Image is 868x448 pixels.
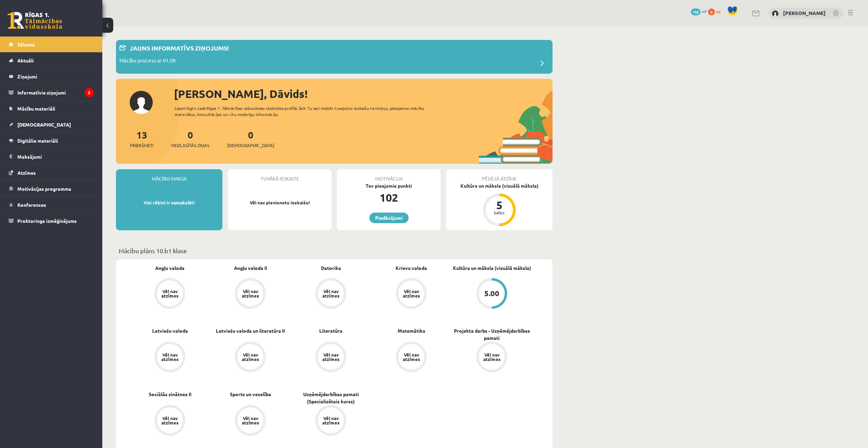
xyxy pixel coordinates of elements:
[321,352,340,361] div: Vēl nav atzīmes
[17,138,58,144] span: Digitālie materiāli
[130,142,153,149] span: Priekšmeti
[171,129,209,149] a: 0Neizlasītās ziņas
[371,342,452,374] a: Vēl nav atzīmes
[291,405,371,437] a: Vēl nav atzīmes
[716,9,720,14] span: xp
[9,101,94,116] a: Mācību materiāli
[691,9,701,15] span: 102
[210,405,291,437] a: Vēl nav atzīmes
[17,57,34,63] span: Aktuāli
[291,391,371,405] a: Uzņēmējdarbības pamati (Specializētais kurss)
[9,165,94,180] a: Atzīmes
[241,289,260,298] div: Vēl nav atzīmes
[17,202,46,208] span: Konferences
[369,213,409,223] a: Piedāvājumi
[9,181,94,197] a: Motivācijas programma
[482,352,501,361] div: Vēl nav atzīmes
[116,169,222,182] div: Mācību maksa
[174,86,553,102] div: [PERSON_NAME], Dāvids!
[17,69,94,84] legend: Ziņojumi
[227,129,274,149] a: 0[DEMOGRAPHIC_DATA]
[241,416,260,425] div: Vēl nav atzīmes
[17,170,36,176] span: Atzīmes
[708,9,724,14] a: 0 xp
[17,121,71,128] span: [DEMOGRAPHIC_DATA]
[371,278,452,310] a: Vēl nav atzīmes
[402,352,421,361] div: Vēl nav atzīmes
[452,278,532,310] a: 5.00
[171,142,209,149] span: Neizlasītās ziņas
[319,327,342,334] a: Literatūra
[702,9,707,14] span: mP
[17,85,94,100] legend: Informatīvie ziņojumi
[396,264,427,272] a: Krievu valoda
[9,37,94,52] a: Sākums
[453,264,531,272] a: Kultūra un māksla (vizuālā māksla)
[691,9,707,14] a: 102 mP
[17,218,77,224] span: Proktoringa izmēģinājums
[234,264,267,272] a: Angļu valoda II
[130,43,229,53] p: Jauns informatīvs ziņojums!
[337,169,441,182] div: Motivācija
[160,352,179,361] div: Vēl nav atzīmes
[489,211,510,215] div: balles
[783,10,826,16] a: [PERSON_NAME]
[152,327,188,334] a: Latviešu valoda
[17,186,71,192] span: Motivācijas programma
[130,405,210,437] a: Vēl nav atzīmes
[119,246,550,255] p: Mācību plāns 10.b1 klase
[210,278,291,310] a: Vēl nav atzīmes
[17,41,35,47] span: Sākums
[446,182,553,227] a: Kultūra un māksla (vizuālā māksla) 5 balles
[8,12,62,29] a: Rīgas 1. Tālmācības vidusskola
[85,88,94,97] i: 3
[119,57,177,66] p: Mācību process ar 01.09.
[155,264,185,272] a: Angļu valoda
[160,289,179,298] div: Vēl nav atzīmes
[452,327,532,342] a: Projekta darbs - Uzņēmējdarbības pamati
[175,105,437,117] div: Laipni lūgts savā Rīgas 1. Tālmācības vidusskolas skolnieka profilā. Šeit Tu vari redzēt tuvojošo...
[130,342,210,374] a: Vēl nav atzīmes
[402,289,421,298] div: Vēl nav atzīmes
[210,342,291,374] a: Vēl nav atzīmes
[446,182,553,189] div: Kultūra un māksla (vizuālā māksla)
[9,85,94,100] a: Informatīvie ziņojumi3
[241,352,260,361] div: Vēl nav atzīmes
[230,391,271,398] a: Sports un veselība
[9,53,94,68] a: Aktuāli
[9,69,94,84] a: Ziņojumi
[160,416,179,425] div: Vēl nav atzīmes
[216,327,285,334] a: Latviešu valoda un literatūra II
[772,10,779,17] img: Dāvids Babans
[9,149,94,164] a: Maksājumi
[452,342,532,374] a: Vēl nav atzīmes
[321,289,340,298] div: Vēl nav atzīmes
[149,391,191,398] a: Sociālās zinātnes II
[291,278,371,310] a: Vēl nav atzīmes
[489,200,510,211] div: 5
[484,290,499,297] div: 5.00
[119,43,549,70] a: Jauns informatīvs ziņojums! Mācību process ar 01.09.
[119,199,219,206] p: Visi rēķini ir samaksāti!
[231,199,328,206] p: Vēl nav pievienotu ieskaišu!
[9,213,94,229] a: Proktoringa izmēģinājums
[9,197,94,213] a: Konferences
[337,182,441,189] div: Tev pieejamie punkti
[398,327,425,334] a: Matemātika
[321,264,341,272] a: Datorika
[130,278,210,310] a: Vēl nav atzīmes
[130,129,153,149] a: 13Priekšmeti
[9,133,94,148] a: Digitālie materiāli
[337,189,441,206] div: 102
[17,149,94,164] legend: Maksājumi
[228,169,332,182] div: Tuvākā ieskaite
[227,142,274,149] span: [DEMOGRAPHIC_DATA]
[291,342,371,374] a: Vēl nav atzīmes
[321,416,340,425] div: Vēl nav atzīmes
[17,105,55,112] span: Mācību materiāli
[446,169,553,182] div: Pēdējā atzīme
[708,9,715,15] span: 0
[9,117,94,132] a: [DEMOGRAPHIC_DATA]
